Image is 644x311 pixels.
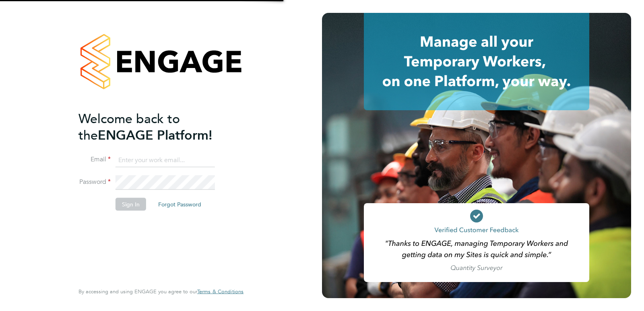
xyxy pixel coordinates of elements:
button: Sign In [116,198,146,211]
span: By accessing and using ENGAGE you agree to our [78,288,244,295]
label: Email [78,155,111,164]
label: Password [78,178,111,186]
span: Welcome back to the [78,111,180,143]
h2: ENGAGE Platform! [78,110,235,143]
input: Enter your work email... [116,153,215,167]
a: Terms & Conditions [197,288,244,295]
button: Forgot Password [152,198,208,211]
